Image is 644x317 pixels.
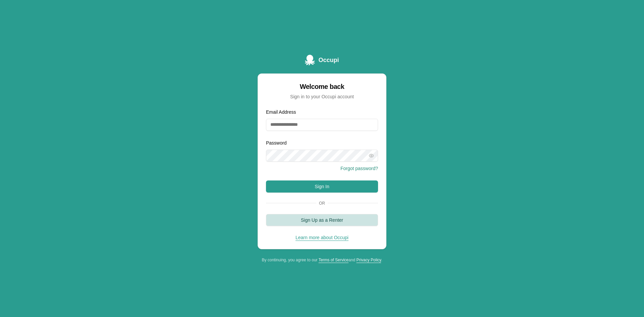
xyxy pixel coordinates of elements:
label: Email Address [266,109,296,115]
span: Occupi [318,55,339,65]
a: Occupi [305,55,339,65]
button: Sign In [266,180,378,193]
div: By continuing, you agree to our and . [258,257,386,263]
label: Password [266,140,286,146]
a: Privacy Policy [356,258,381,262]
span: Or [316,201,328,206]
button: Forgot password? [340,165,378,172]
a: Terms of Service [319,258,348,262]
div: Welcome back [266,82,378,91]
button: Sign Up as a Renter [266,214,378,226]
a: Learn more about Occupi [296,235,348,240]
div: Sign in to your Occupi account [266,93,378,100]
